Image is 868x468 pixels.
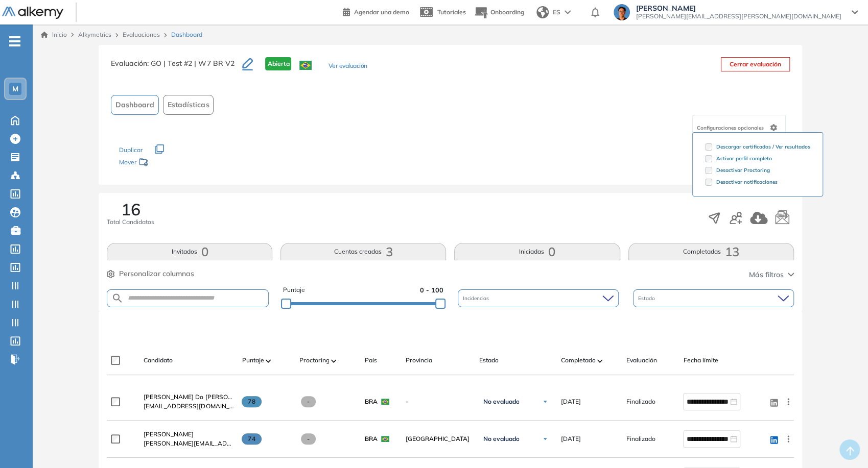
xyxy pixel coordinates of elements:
[474,2,524,23] button: Onboarding
[716,143,810,151] span: Descargar certificados / Ver resultados
[749,269,784,280] span: Más filtros
[107,243,272,260] button: Invitados0
[121,201,140,217] span: 16
[364,434,377,444] span: BRA
[458,289,619,307] div: Incidencias
[560,397,580,406] span: [DATE]
[354,8,409,16] span: Agendar una demo
[107,268,194,279] button: Personalizar columnas
[266,359,271,362] img: [missing "en.ARROW_ALT" translation]
[560,434,580,444] span: [DATE]
[405,397,471,406] span: -
[626,397,655,406] span: Finalizado
[299,61,312,70] img: BRA
[633,289,794,307] div: Estado
[560,356,595,365] span: Completado
[381,399,389,405] img: BRA
[405,434,471,444] span: [GEOGRAPHIC_DATA]
[2,7,63,19] img: Logo
[553,8,560,17] span: ES
[381,436,389,442] img: BRA
[420,285,443,295] span: 0 - 100
[168,100,209,110] span: Estadísticas
[78,31,111,38] span: Alkymetrics
[144,402,233,411] span: [EMAIL_ADDRESS][DOMAIN_NAME]
[721,57,790,71] button: Cerrar evaluación
[364,356,377,365] span: País
[280,243,446,260] button: Cuentas creadas3
[9,40,20,42] i: -
[242,396,262,407] span: 78
[343,5,409,17] a: Agendar una demo
[683,356,718,365] span: Fecha límite
[242,356,264,365] span: Puntaje
[490,8,524,16] span: Onboarding
[119,146,143,154] span: Duplicar
[171,30,202,39] span: Dashboard
[119,154,221,173] div: Mover
[716,166,770,174] span: Desactivar Proctoring
[119,268,194,279] span: Personalizar columnas
[536,6,549,18] img: world
[636,12,841,20] span: [PERSON_NAME][EMAIL_ADDRESS][PERSON_NAME][DOMAIN_NAME]
[597,359,602,362] img: [missing "en.ARROW_ALT" translation]
[638,294,657,302] span: Estado
[437,8,466,16] span: Tutoriales
[328,61,367,72] button: Ver evaluación
[454,243,620,260] button: Iniciadas0
[265,57,291,70] span: Abierta
[123,31,160,38] a: Evaluaciones
[405,356,432,365] span: Provincia
[716,178,778,186] span: Desactivar notificaciones
[12,85,18,93] span: M
[716,155,772,162] span: Activar perfil completo
[144,392,233,402] a: [PERSON_NAME] Do [PERSON_NAME]
[283,285,305,295] span: Puntaje
[107,217,154,227] span: Total Candidatos
[626,356,656,365] span: Evaluación
[331,359,336,362] img: [missing "en.ARROW_ALT" translation]
[301,396,316,407] span: -
[542,436,548,442] img: Ícono de flecha
[636,4,841,12] span: [PERSON_NAME]
[163,95,214,115] button: Estadísticas
[626,434,655,444] span: Finalizado
[628,243,794,260] button: Completadas13
[301,433,316,445] span: -
[144,430,233,439] a: [PERSON_NAME]
[542,399,548,405] img: Ícono de flecha
[364,397,377,406] span: BRA
[483,435,519,443] span: No evaluado
[111,292,124,305] img: SEARCH_ALT
[111,57,242,79] h3: Evaluación
[144,356,173,365] span: Candidato
[147,59,234,68] span: : GO | Test #2 | W7 BR V2
[144,430,194,438] span: [PERSON_NAME]
[41,30,67,39] a: Inicio
[749,269,794,280] button: Más filtros
[144,439,233,448] span: [PERSON_NAME][EMAIL_ADDRESS][DOMAIN_NAME]
[299,356,329,365] span: Proctoring
[697,124,766,132] span: Configuraciones opcionales
[111,95,159,115] button: Dashboard
[242,433,262,445] span: 74
[115,100,154,110] span: Dashboard
[463,294,491,302] span: Incidencias
[565,10,571,14] img: arrow
[692,115,786,140] div: Configuraciones opcionales
[144,393,255,401] span: [PERSON_NAME] Do [PERSON_NAME]
[479,356,498,365] span: Estado
[483,398,519,406] span: No evaluado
